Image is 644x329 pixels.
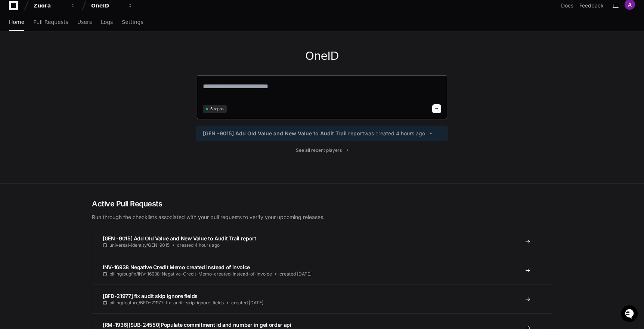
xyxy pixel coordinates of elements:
div: We're available if you need us! [25,63,95,69]
a: Powered byPylon [53,78,90,84]
img: 1736555170064-99ba0984-63c1-480f-8ee9-699278ef63ed [7,56,21,69]
a: Pull Requests [33,14,68,31]
div: Start new chat [25,56,123,63]
a: Home [9,14,24,31]
a: [BFD-21977] fix audit skip ignore fieldsbilling/feature/BFD-21977-fix-audit-skip-ignore-fieldscre... [92,285,552,313]
span: See all recent players [296,147,342,153]
p: Run through the checklists associated with your pull requests to verify your upcoming releases. [92,213,552,221]
a: Settings [122,14,143,31]
span: was created 4 hours ago [364,130,425,137]
span: INV-16938 Negative Credit Memo created instead of invoice [103,264,250,270]
button: Feedback [579,2,604,9]
span: Home [9,20,24,24]
span: Settings [122,20,143,24]
span: 6 repos [210,106,224,112]
span: [GEN -9015] Add Old Value and New Value to Audit Trail report [203,130,364,137]
img: PlayerZero [7,7,22,22]
h1: OneID [196,49,448,63]
span: Logs [101,20,113,24]
span: [BFD-21977] fix audit skip ignore fields [103,293,198,299]
span: Users [77,20,92,24]
a: INV-16938 Negative Credit Memo created instead of invoicebilling/bugfix/INV-16938-Negative-Credit... [92,256,552,285]
span: [GEN -9015] Add Old Value and New Value to Audit Trail report [103,235,256,242]
span: Pull Requests [33,20,68,24]
iframe: Open customer support [620,304,640,325]
span: created 4 hours ago [177,242,220,248]
span: Pylon [74,79,90,84]
span: billing/bugfix/INV-16938-Negative-Credit-Memo-created-instead-of-invoice [109,271,272,277]
a: Users [77,14,92,31]
div: Welcome [7,30,136,42]
span: [RM-1936][SUB-24550]Populate commitment id and number in get order api [103,322,291,328]
a: Logs [101,14,113,31]
span: created [DATE] [279,271,312,277]
h2: Active Pull Requests [92,199,552,209]
a: [GEN -9015] Add Old Value and New Value to Audit Trail reportuniversal-identity/GEN-9015created 4... [92,227,552,256]
a: [GEN -9015] Add Old Value and New Value to Audit Trail reportwas created 4 hours ago [203,130,441,137]
span: created [DATE] [231,300,263,306]
a: Docs [561,2,573,9]
div: Zuora [34,2,66,9]
div: OneID [91,2,123,9]
button: Start new chat [127,58,136,67]
span: billing/feature/BFD-21977-fix-audit-skip-ignore-fields [109,300,224,306]
span: universal-identity/GEN-9015 [109,242,170,248]
a: See all recent players [196,147,448,153]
